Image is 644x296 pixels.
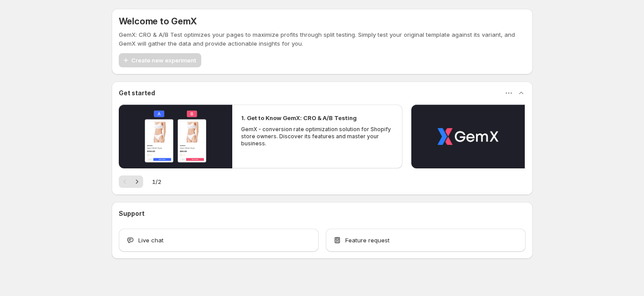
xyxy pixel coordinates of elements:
p: GemX: CRO & A/B Test optimizes your pages to maximize profits through split testing. Simply test ... [119,30,526,48]
button: Play video [411,105,525,168]
span: Live chat [138,236,164,245]
h5: Welcome to GemX [119,16,197,27]
h3: Support [119,209,144,218]
span: Feature request [345,236,390,245]
nav: Pagination [119,175,143,188]
button: Play video [119,105,232,168]
span: 1 / 2 [152,177,161,186]
h3: Get started [119,89,155,97]
h2: 1. Get to Know GemX: CRO & A/B Testing [241,113,357,122]
p: GemX - conversion rate optimization solution for Shopify store owners. Discover its features and ... [241,126,394,147]
button: Next [131,175,143,188]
